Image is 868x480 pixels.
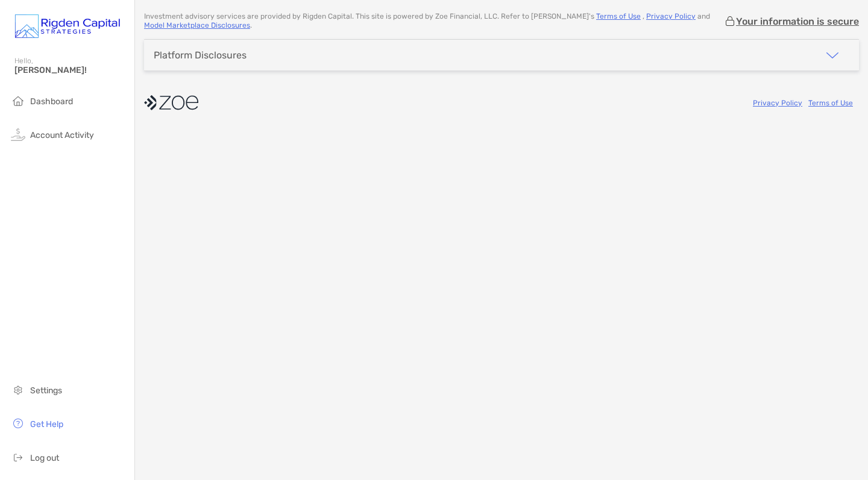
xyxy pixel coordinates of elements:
a: Terms of Use [808,99,853,107]
img: company logo [144,89,198,116]
p: Investment advisory services are provided by Rigden Capital . This site is powered by Zoe Financi... [144,12,724,30]
p: Your information is secure [736,16,859,27]
span: [PERSON_NAME]! [14,65,127,75]
img: settings icon [11,382,25,397]
img: get-help icon [11,416,25,431]
span: Account Activity [30,130,94,140]
img: household icon [11,93,25,108]
a: Privacy Policy [646,12,696,20]
img: icon arrow [825,48,840,63]
a: Privacy Policy [753,99,802,107]
div: Platform Disclosures [154,49,247,61]
span: Get Help [30,419,63,429]
img: activity icon [11,127,25,142]
a: Terms of Use [596,12,641,20]
img: Zoe Logo [14,5,120,48]
img: logout icon [11,450,25,464]
a: Model Marketplace Disclosures [144,21,250,30]
span: Log out [30,453,59,463]
span: Dashboard [30,96,73,107]
span: Settings [30,385,62,396]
